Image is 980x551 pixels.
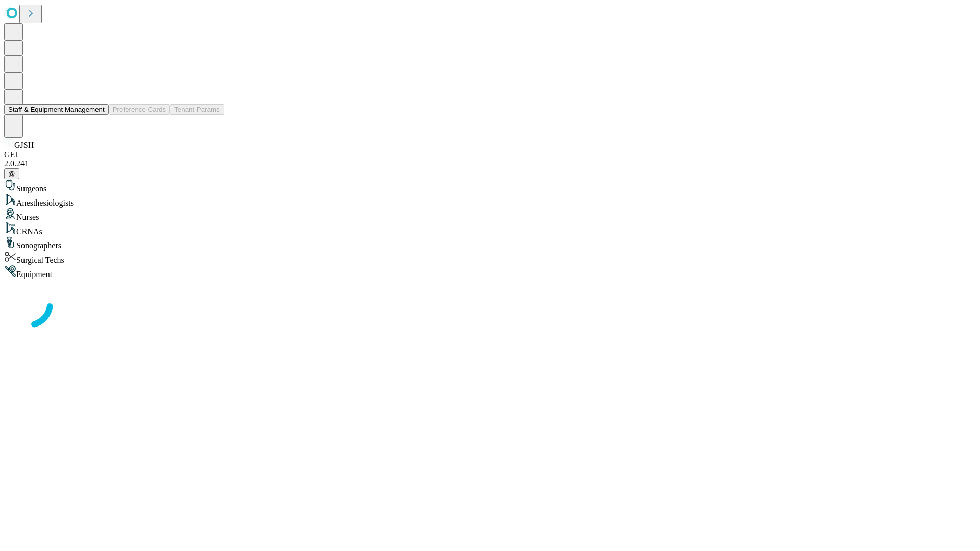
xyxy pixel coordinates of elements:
[4,236,976,251] div: Sonographers
[14,141,34,149] span: GJSH
[4,168,19,179] button: @
[109,104,170,115] button: Preference Cards
[4,179,976,193] div: Surgeons
[4,208,976,222] div: Nurses
[4,193,976,208] div: Anesthesiologists
[8,170,15,178] span: @
[4,222,976,236] div: CRNAs
[4,150,976,159] div: GEI
[4,104,109,115] button: Staff & Equipment Management
[170,104,224,115] button: Tenant Params
[4,265,976,279] div: Equipment
[4,159,976,168] div: 2.0.241
[4,251,976,265] div: Surgical Techs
